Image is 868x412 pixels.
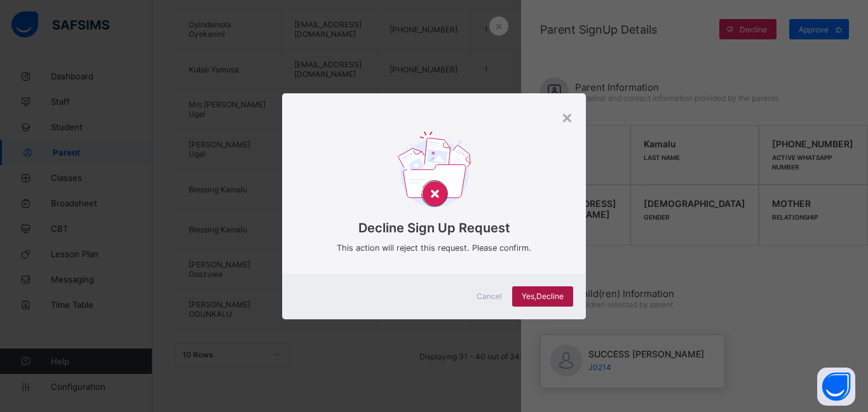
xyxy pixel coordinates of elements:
[301,242,567,255] span: This action will reject this request. Please confirm.
[522,291,564,301] span: Yes, Decline
[561,106,573,128] div: ×
[817,368,855,406] button: Open asap
[477,291,502,301] span: Cancel
[398,131,471,212] img: delet-svg.b138e77a2260f71d828f879c6b9dcb76.svg
[301,220,567,236] span: Decline Sign Up Request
